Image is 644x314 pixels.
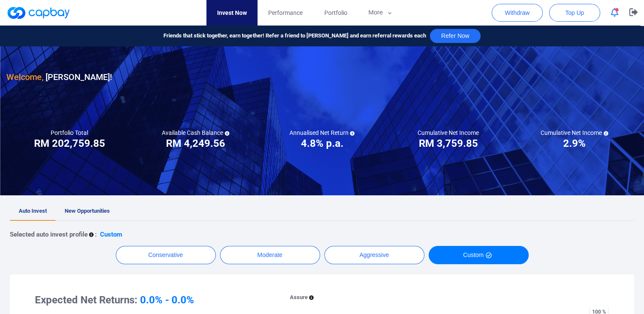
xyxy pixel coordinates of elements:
[35,293,267,307] h3: Expected Net Returns:
[289,129,355,137] h5: Annualised Net Return
[492,4,543,22] button: Withdraw
[419,137,478,150] h3: RM 3,759.85
[140,294,194,306] span: 0.0% - 0.0%
[324,246,424,264] button: Aggressive
[6,70,112,84] h3: [PERSON_NAME] !
[430,29,480,43] button: Refer Now
[51,129,88,137] h5: Portfolio Total
[65,208,110,214] span: New Opportunities
[290,293,308,302] p: Assure
[301,137,343,150] h3: 4.8% p.a.
[95,229,97,240] p: :
[163,31,426,40] span: Friends that stick together, earn together! Refer a friend to [PERSON_NAME] and earn referral rew...
[166,137,225,150] h3: RM 4,249.56
[565,9,584,17] span: Top Up
[34,137,105,150] h3: RM 202,759.85
[6,72,43,82] span: Welcome,
[19,208,47,214] span: Auto Invest
[220,246,320,264] button: Moderate
[116,246,216,264] button: Conservative
[162,129,229,137] h5: Available Cash Balance
[268,8,303,17] span: Performance
[541,129,608,137] h5: Cumulative Net Income
[549,4,600,22] button: Top Up
[563,137,586,150] h3: 2.9%
[429,246,529,264] button: Custom
[418,129,479,137] h5: Cumulative Net Income
[100,229,122,240] p: Custom
[324,8,347,17] span: Portfolio
[10,229,88,240] p: Selected auto invest profile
